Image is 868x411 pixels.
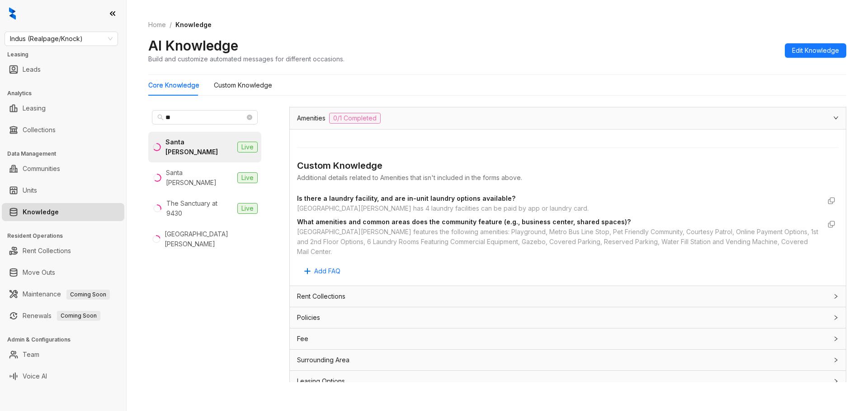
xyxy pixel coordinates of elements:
li: Rent Collections [2,242,124,260]
span: collapsed [833,379,839,384]
span: Indus (Realpage/Knock) [10,32,113,46]
li: Leads [2,60,124,79]
div: The Sanctuary at 9430 [166,199,234,218]
span: Coming Soon [57,311,100,321]
span: search [157,114,164,120]
span: Leasing Options [297,376,345,386]
div: Amenities0/1 Completed [290,107,846,129]
li: Move Outs [2,263,124,282]
div: Fee [290,328,846,349]
h3: Analytics [7,89,126,97]
h3: Data Management [7,150,126,158]
strong: What amenities and common areas does the community feature (e.g., business center, shared spaces)? [297,218,631,226]
span: Edit Knowledge [792,46,839,55]
span: Live [237,203,258,214]
span: Policies [297,313,320,323]
button: Add FAQ [297,264,348,278]
li: Leasing [2,99,124,117]
div: Policies [290,307,846,328]
a: Rent Collections [23,242,71,260]
div: [GEOGRAPHIC_DATA][PERSON_NAME] [165,229,258,249]
a: Communities [23,160,60,178]
span: collapsed [833,294,839,299]
a: Leads [23,60,41,79]
a: Collections [23,121,56,139]
img: logo [9,7,16,20]
div: Custom Knowledge [214,80,272,90]
span: collapsed [833,315,839,320]
span: Coming Soon [66,290,110,300]
li: Knowledge [2,203,124,221]
a: Voice AI [23,367,47,385]
div: [GEOGRAPHIC_DATA][PERSON_NAME] features the following amenities: Playground, Metro Bus Line Stop,... [297,227,821,257]
span: Live [237,172,258,183]
span: Surrounding Area [297,355,349,365]
span: Live [237,142,258,152]
li: Communities [2,160,124,178]
span: 0/1 Completed [329,113,381,124]
span: Knowledge [175,21,212,28]
li: / [170,20,172,30]
li: Team [2,346,124,364]
a: Home [146,20,168,30]
span: close-circle [247,115,252,120]
a: Move Outs [23,263,55,282]
a: Units [23,181,37,199]
li: Renewals [2,307,124,325]
span: collapsed [833,357,839,363]
span: expanded [833,115,839,120]
h3: Admin & Configurations [7,336,126,344]
div: Additional details related to Amenities that isn't included in the forms above. [297,173,839,183]
a: Team [23,346,39,364]
a: RenewalsComing Soon [23,307,100,325]
h3: Leasing [7,51,126,59]
div: Rent Collections [290,286,846,307]
h2: AI Knowledge [148,37,238,54]
li: Units [2,181,124,199]
span: collapsed [833,336,839,342]
a: Knowledge [23,203,59,221]
span: Rent Collections [297,291,345,301]
span: Add FAQ [314,266,340,276]
div: Santa [PERSON_NAME] [165,137,234,157]
div: Santa [PERSON_NAME] [166,168,234,188]
div: Custom Knowledge [297,159,839,173]
li: Collections [2,121,124,139]
div: Surrounding Area [290,350,846,370]
a: Leasing [23,99,46,117]
div: Core Knowledge [148,80,199,90]
button: Edit Knowledge [785,43,846,58]
span: Fee [297,334,308,344]
div: [GEOGRAPHIC_DATA][PERSON_NAME] has 4 laundry facilities can be paid by app or laundry card. [297,203,821,213]
div: Build and customize automated messages for different occasions. [148,54,344,64]
span: Amenities [297,113,325,123]
h3: Resident Operations [7,232,126,240]
div: Leasing Options [290,371,846,392]
li: Voice AI [2,367,124,385]
strong: Is there a laundry facility, and are in-unit laundry options available? [297,194,515,202]
li: Maintenance [2,285,124,303]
